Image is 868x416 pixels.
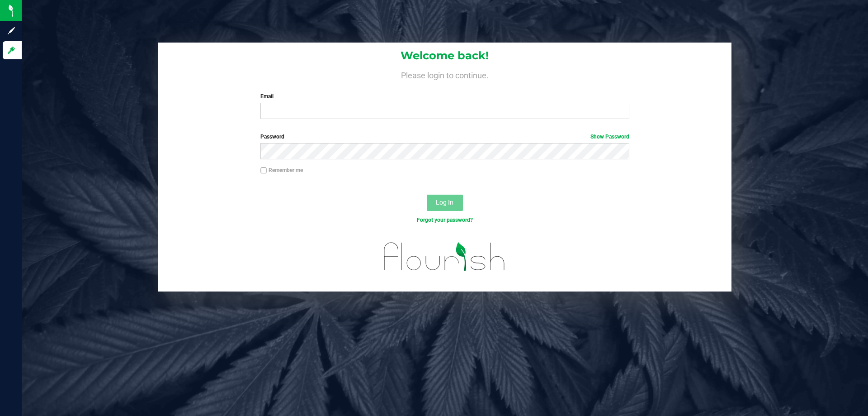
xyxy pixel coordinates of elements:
[260,166,303,174] label: Remember me
[7,26,16,35] inline-svg: Sign up
[436,199,453,206] span: Log In
[260,134,284,140] span: Password
[260,167,267,174] input: Remember me
[590,134,629,140] a: Show Password
[158,69,731,80] h4: Please login to continue.
[417,217,473,223] a: Forgot your password?
[7,46,16,55] inline-svg: Log in
[373,234,516,280] img: flourish_logo.svg
[427,195,463,211] button: Log In
[158,50,731,62] h1: Welcome back!
[260,92,629,100] label: Email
